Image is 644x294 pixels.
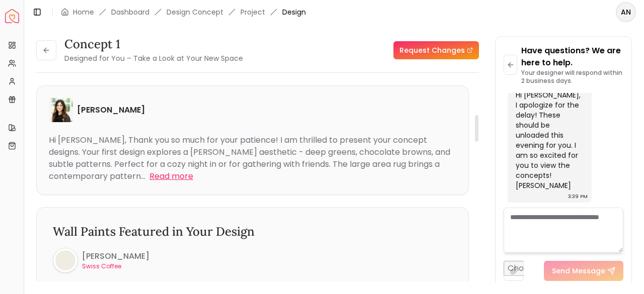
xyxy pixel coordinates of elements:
nav: breadcrumb [61,7,306,17]
a: Request Changes [393,41,479,59]
div: Hi [PERSON_NAME], Thank you so much for your patience! I am thrilled to present your concept desi... [49,134,450,182]
li: Design Concept [167,7,223,17]
h3: Wall Paints Featured in Your Design [53,224,452,240]
a: [PERSON_NAME]Swiss Coffee [53,248,149,273]
img: Christina Manzo [49,98,73,122]
a: Project [240,7,265,17]
h3: Concept 1 [64,36,243,52]
button: AN [616,2,636,22]
p: Swiss Coffee [82,262,149,270]
img: Spacejoy Logo [5,9,19,23]
span: Design [282,7,306,17]
p: Your designer will respond within 2 business days. [521,69,623,85]
h6: [PERSON_NAME] [77,104,145,116]
button: Read more [149,170,193,182]
a: Spacejoy [5,9,19,23]
span: AN [617,3,635,21]
div: Hi [PERSON_NAME], I apologize for the delay! These should be unloaded this evening for you. I am ... [516,90,582,190]
h6: [PERSON_NAME] [82,250,149,262]
a: Dashboard [111,7,149,17]
a: Home [73,7,94,17]
div: 3:39 PM [568,191,588,202]
small: Designed for You – Take a Look at Your New Space [64,53,243,63]
p: Have questions? We are here to help. [521,45,623,69]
